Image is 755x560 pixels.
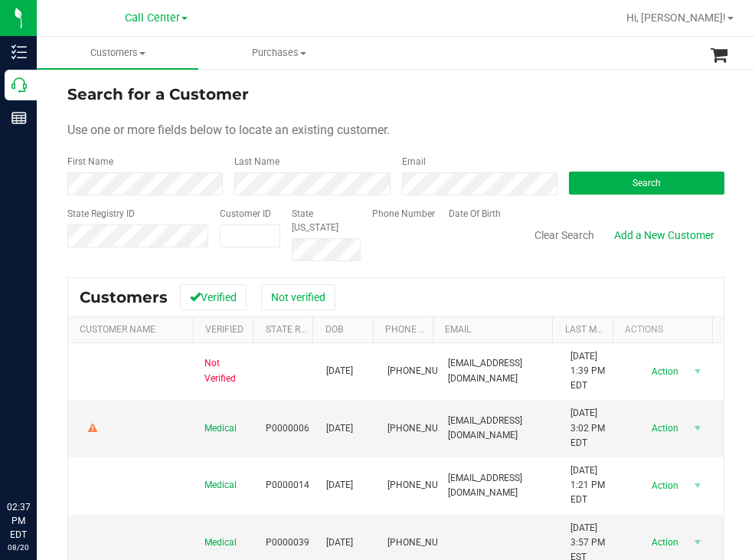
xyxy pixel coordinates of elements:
[570,463,613,508] span: [DATE] 1:21 PM EDT
[325,324,343,335] a: DOB
[688,475,707,496] span: select
[266,324,346,335] a: State Registry Id
[448,471,551,500] span: [EMAIL_ADDRESS][DOMAIN_NAME]
[198,37,360,69] a: Purchases
[205,324,243,335] a: Verified
[266,421,309,436] span: P0000006
[11,77,27,93] inline-svg: Call Center
[125,11,180,25] span: Call Center
[565,324,630,335] a: Last Modified
[67,207,135,221] label: State Registry ID
[37,37,198,69] a: Customers
[639,361,688,382] span: Action
[266,535,309,550] span: P0000039
[449,207,501,221] label: Date Of Birth
[204,356,247,385] span: Not Verified
[266,478,309,493] span: P0000014
[86,421,100,436] div: Warning - Level 2
[639,532,688,553] span: Action
[688,361,707,382] span: select
[639,418,688,439] span: Action
[639,475,688,496] span: Action
[292,207,361,234] label: State [US_STATE]
[448,414,551,443] span: [EMAIL_ADDRESS][DOMAIN_NAME]
[234,155,279,169] label: Last Name
[570,349,613,394] span: [DATE] 1:39 PM EDT
[372,207,435,221] label: Phone Number
[632,178,661,188] span: Search
[37,46,198,60] span: Customers
[326,421,353,436] span: [DATE]
[199,46,359,60] span: Purchases
[67,155,113,169] label: First Name
[402,155,426,169] label: Email
[387,364,464,378] span: [PHONE_NUMBER]
[15,437,61,483] iframe: Resource center
[11,44,27,60] inline-svg: Inventory
[80,324,155,335] a: Customer Name
[11,110,27,126] inline-svg: Reports
[625,324,707,335] div: Actions
[67,123,390,137] span: Use one or more fields below to locate an existing customer.
[688,532,707,553] span: select
[387,478,464,493] span: [PHONE_NUMBER]
[220,207,271,221] label: Customer ID
[204,421,237,436] span: Medical
[204,478,237,493] span: Medical
[326,364,353,378] span: [DATE]
[448,356,551,385] span: [EMAIL_ADDRESS][DOMAIN_NAME]
[525,222,604,248] button: Clear Search
[7,542,30,553] p: 08/20
[326,478,353,493] span: [DATE]
[688,418,707,439] span: select
[385,324,456,335] a: Phone Number
[261,284,335,310] button: Not verified
[7,500,30,542] p: 02:37 PM EDT
[387,421,464,436] span: [PHONE_NUMBER]
[326,535,353,550] span: [DATE]
[569,172,724,195] button: Search
[387,535,464,550] span: [PHONE_NUMBER]
[604,222,724,248] a: Add a New Customer
[204,535,237,550] span: Medical
[570,406,613,450] span: [DATE] 3:02 PM EDT
[626,11,726,24] span: Hi, [PERSON_NAME]!
[180,284,247,310] button: Verified
[67,85,249,103] span: Search for a Customer
[80,288,168,306] span: Customers
[445,324,471,335] a: Email
[45,435,64,454] iframe: Resource center unread badge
